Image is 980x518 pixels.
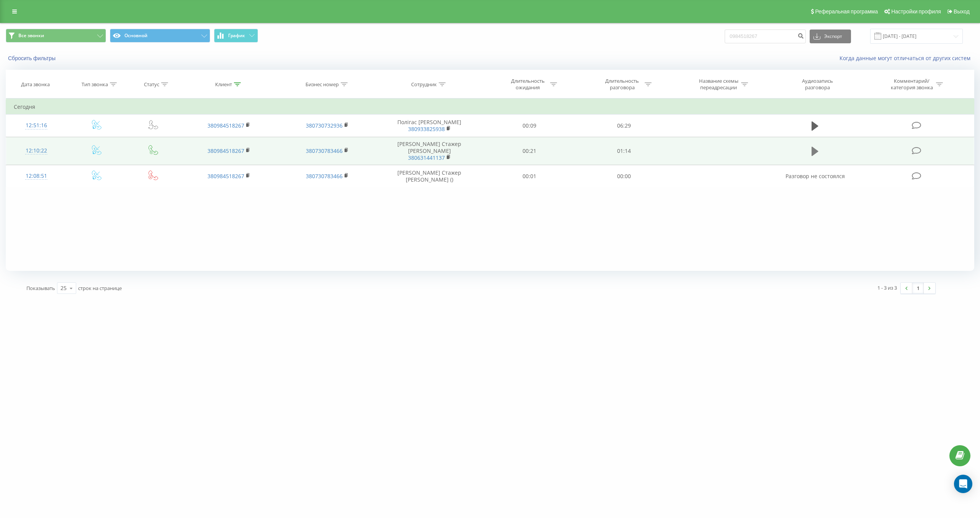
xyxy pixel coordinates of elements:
a: 380730732936 [306,122,343,129]
div: Длительность ожидания [507,78,548,91]
div: 12:08:51 [14,169,59,184]
td: 00:09 [482,115,577,137]
td: 06:29 [577,115,671,137]
button: Сбросить фильтры [6,55,59,62]
div: 25 [60,284,67,292]
div: Длительность разговора [602,78,643,91]
span: Разговор не состоялся [786,172,845,180]
a: 380933825938 [408,125,445,133]
a: 380730783466 [306,172,343,180]
td: [PERSON_NAME] Стажер [PERSON_NAME] [376,137,482,165]
div: 1 - 3 из 3 [877,284,897,292]
div: Статус [144,81,159,88]
a: 1 [912,283,924,293]
a: Когда данные могут отличаться от других систем [840,54,974,62]
td: Полігас [PERSON_NAME] [376,115,482,137]
div: Аудиозапись разговора [793,78,843,91]
td: 01:14 [577,137,671,165]
button: Экспорт [810,30,851,43]
div: Комментарий/категория звонка [889,78,934,91]
button: График [214,29,258,43]
div: Название схемы переадресации [698,78,739,91]
div: 12:10:22 [14,143,59,158]
td: Сегодня [6,99,974,115]
div: 12:51:16 [14,118,59,133]
div: Open Intercom Messenger [954,475,972,493]
div: Бизнес номер [305,81,339,88]
button: Основной [110,29,210,43]
td: 00:21 [482,137,577,165]
a: 380631441137 [408,154,445,161]
a: 380984518267 [207,172,244,180]
a: 380984518267 [207,147,244,154]
a: 380984518267 [207,122,244,129]
div: Дата звонка [21,81,50,88]
input: Поиск по номеру [725,30,806,43]
td: 00:01 [482,165,577,187]
a: 380730783466 [306,147,343,154]
span: Показывать [26,285,55,292]
td: [PERSON_NAME] Стажер [PERSON_NAME] () [376,165,482,187]
span: Все звонки [18,33,44,39]
span: Выход [954,8,970,15]
span: График [228,33,245,38]
div: Клиент [215,81,232,88]
td: 00:00 [577,165,671,187]
div: Тип звонка [82,81,108,88]
span: строк на странице [78,285,122,292]
button: Все звонки [6,29,106,43]
span: Реферальная программа [815,8,878,15]
span: Настройки профиля [891,8,941,15]
div: Сотрудник [411,81,437,88]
